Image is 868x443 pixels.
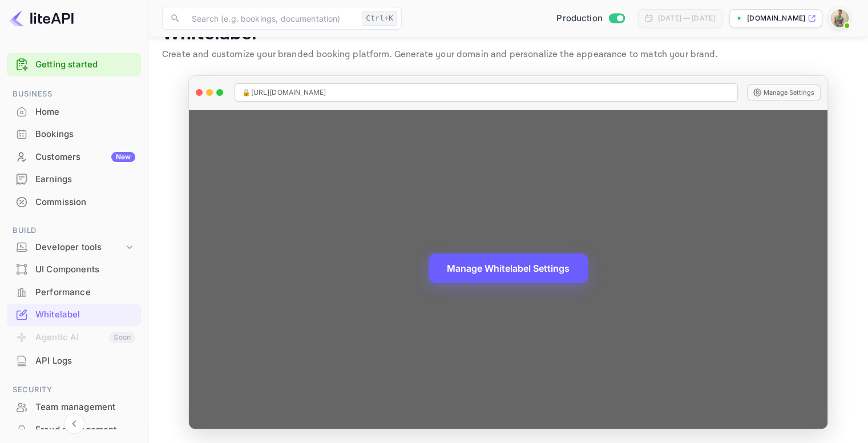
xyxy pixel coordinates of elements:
[35,106,135,119] div: Home
[35,151,135,164] div: Customers
[35,173,135,186] div: Earnings
[35,424,135,437] div: Fraud management
[429,253,588,283] button: Manage Whitelabel Settings
[7,88,141,100] span: Business
[7,259,141,280] a: UI Components
[35,58,135,71] a: Getting started
[7,146,141,167] a: CustomersNew
[35,263,135,276] div: UI Components
[7,259,141,281] div: UI Components
[7,168,141,191] div: Earnings
[242,87,326,98] span: 🔒 [URL][DOMAIN_NAME]
[35,401,135,414] div: Team management
[7,384,141,396] span: Security
[7,123,141,146] div: Bookings
[7,419,141,440] a: Fraud management
[35,355,135,368] div: API Logs
[7,237,141,257] div: Developer tools
[747,13,805,23] p: [DOMAIN_NAME]
[552,12,629,25] div: Switch to Sandbox mode
[35,196,135,209] div: Commission
[35,241,124,254] div: Developer tools
[362,11,397,26] div: Ctrl+K
[7,396,141,418] div: Team management
[7,101,141,123] div: Home
[7,350,141,372] div: API Logs
[35,308,135,321] div: Whitelabel
[7,224,141,237] span: Build
[7,168,141,190] a: Earnings
[7,146,141,168] div: CustomersNew
[7,123,141,144] a: Bookings
[7,191,141,214] div: Commission
[9,9,74,27] img: LiteAPI logo
[111,152,135,162] div: New
[7,350,141,371] a: API Logs
[7,396,141,417] a: Team management
[556,12,603,25] span: Production
[7,281,141,303] a: Performance
[7,304,141,325] a: Whitelabel
[747,84,821,100] button: Manage Settings
[35,128,135,141] div: Bookings
[7,191,141,212] a: Commission
[7,53,141,76] div: Getting started
[7,304,141,326] div: Whitelabel
[162,23,854,46] p: Whitelabel
[7,101,141,122] a: Home
[830,9,849,27] img: Nyi Nyi Nay Naing
[658,13,715,23] div: [DATE] — [DATE]
[185,7,357,30] input: Search (e.g. bookings, documentation)
[35,286,135,299] div: Performance
[162,48,854,62] p: Create and customize your branded booking platform. Generate your domain and personalize the appe...
[7,281,141,304] div: Performance
[64,413,84,434] button: Collapse navigation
